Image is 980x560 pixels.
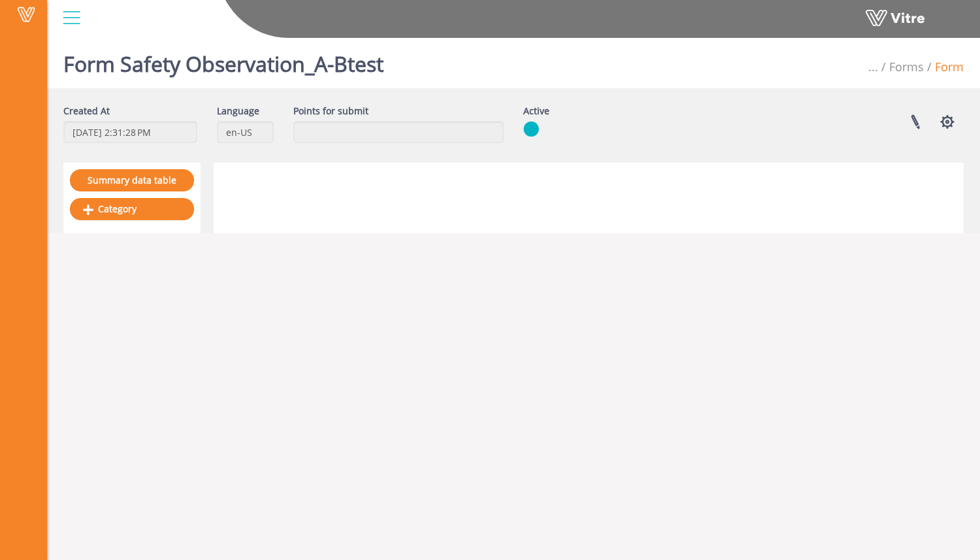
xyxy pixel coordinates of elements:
[523,105,549,118] label: Active
[868,59,878,74] span: ...
[924,59,964,76] li: Form
[293,105,368,118] label: Points for submit
[70,169,194,191] a: Summary data table
[889,59,924,74] a: Forms
[70,198,194,220] a: Category
[217,105,259,118] label: Language
[63,105,110,118] label: Created At
[523,121,539,137] img: yes
[63,33,384,88] h1: Form Safety Observation_A-Btest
